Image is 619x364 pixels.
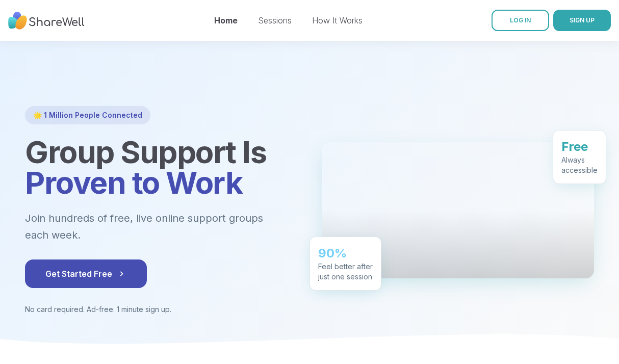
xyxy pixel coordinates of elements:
[25,210,297,243] p: Join hundreds of free, live online support groups each week.
[318,262,373,282] div: Feel better after just one session
[510,16,531,24] span: LOG IN
[561,155,598,175] div: Always accessible
[25,304,297,315] p: No card required. Ad-free. 1 minute sign up.
[258,15,292,25] a: Sessions
[8,7,85,35] img: ShareWell Nav Logo
[214,15,238,25] a: Home
[553,10,611,31] button: SIGN UP
[25,106,150,124] div: 🌟 1 Million People Connected
[492,10,549,31] a: LOG IN
[318,245,373,262] div: 90%
[25,137,297,198] h1: Group Support Is
[25,164,242,201] span: Proven to Work
[45,268,126,280] span: Get Started Free
[561,139,598,155] div: Free
[25,259,147,288] button: Get Started Free
[570,16,595,24] span: SIGN UP
[312,15,363,25] a: How It Works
